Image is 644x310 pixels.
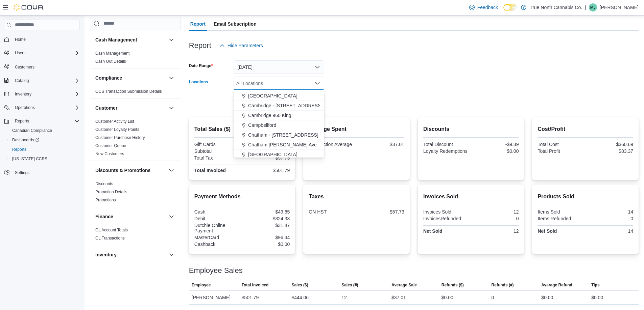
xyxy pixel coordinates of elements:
[194,148,241,154] div: Subtotal
[442,293,453,302] div: $0.00
[1,168,82,177] button: Settings
[7,145,82,154] button: Reports
[95,51,129,56] span: Cash Management
[192,282,211,288] span: Employee
[90,180,181,207] div: Discounts & Promotions
[309,125,404,133] h2: Average Spent
[243,235,290,240] div: $96.34
[12,77,31,85] button: Catalog
[12,104,80,112] span: Operations
[234,130,324,140] button: Chatham - [STREET_ADDRESS]
[194,155,241,161] div: Total Tax
[12,49,28,57] button: Users
[243,209,290,215] div: $49.65
[194,125,290,133] h2: Total Sales ($)
[587,142,633,147] div: $360.69
[95,143,126,148] span: Customer Queue
[248,102,322,109] span: Cambridge - [STREET_ADDRESS]
[248,92,297,99] span: [GEOGRAPHIC_DATA]
[1,34,82,44] button: Home
[189,63,213,68] label: Date Range
[585,3,586,11] p: |
[243,223,290,228] div: $31.47
[95,197,116,203] span: Promotions
[167,166,175,174] button: Discounts & Promotions
[492,282,514,288] span: Refunds (#)
[95,198,116,202] a: Promotions
[194,223,241,233] div: Dutchie Online Payment
[7,126,82,135] button: Canadian Compliance
[194,242,241,247] div: Cashback
[12,63,37,71] a: Customers
[95,59,126,64] span: Cash Out Details
[95,59,126,64] a: Cash Out Details
[95,213,166,220] button: Finance
[391,293,406,302] div: $37.01
[423,125,519,133] h2: Discounts
[95,89,162,94] a: OCS Transaction Submission Details
[9,126,55,135] a: Canadian Compliance
[95,119,134,124] span: Customer Activity List
[90,87,181,98] div: Compliance
[530,3,582,11] p: True North Cannabis Co.
[95,127,139,132] span: Customer Loyalty Points
[95,75,122,81] h3: Compliance
[234,120,324,130] button: Campbellford
[234,150,324,160] button: [GEOGRAPHIC_DATA]
[90,117,181,161] div: Customer
[7,135,82,145] a: Dashboards
[590,3,596,11] span: MJ
[9,136,42,144] a: Dashboards
[12,137,39,143] span: Dashboards
[189,266,243,275] h3: Employee Sales
[228,42,263,49] span: Hide Parameters
[587,228,633,234] div: 14
[15,170,29,175] span: Settings
[1,48,82,58] button: Users
[167,104,175,112] button: Customer
[591,293,603,302] div: $0.00
[14,4,44,11] img: Cova
[167,74,175,82] button: Compliance
[243,168,290,173] div: $501.79
[1,103,82,112] button: Operations
[95,189,127,195] span: Promotion Details
[12,90,34,98] button: Inventory
[391,282,417,288] span: Average Sale
[194,216,241,221] div: Debit
[291,282,308,288] span: Sales ($)
[12,90,80,98] span: Inventory
[95,251,166,258] button: Inventory
[4,32,80,195] nav: Complex example
[12,62,80,71] span: Customers
[538,228,557,234] strong: Net Sold
[95,89,162,94] span: OCS Transaction Submission Details
[15,50,25,56] span: Users
[538,142,584,147] div: Total Cost
[167,213,175,221] button: Finance
[472,148,519,154] div: $0.00
[15,91,31,97] span: Inventory
[194,209,241,215] div: Cash
[423,228,443,234] strong: Net Sold
[248,122,276,129] span: Campbellford
[95,51,129,56] a: Cash Management
[1,76,82,85] button: Catalog
[9,145,80,153] span: Reports
[538,148,584,154] div: Total Profit
[538,125,633,133] h2: Cost/Profit
[95,227,128,233] span: GL Account Totals
[12,77,80,85] span: Catalog
[541,282,572,288] span: Average Refund
[95,251,117,258] h3: Inventory
[95,151,124,157] span: New Customers
[15,37,26,42] span: Home
[538,216,584,221] div: Items Refunded
[12,117,32,125] button: Reports
[309,193,404,201] h2: Taxes
[90,49,181,68] div: Cash Management
[587,216,633,221] div: 0
[95,105,117,111] h3: Customer
[95,127,139,132] a: Customer Loyalty Points
[95,167,166,174] button: Discounts & Promotions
